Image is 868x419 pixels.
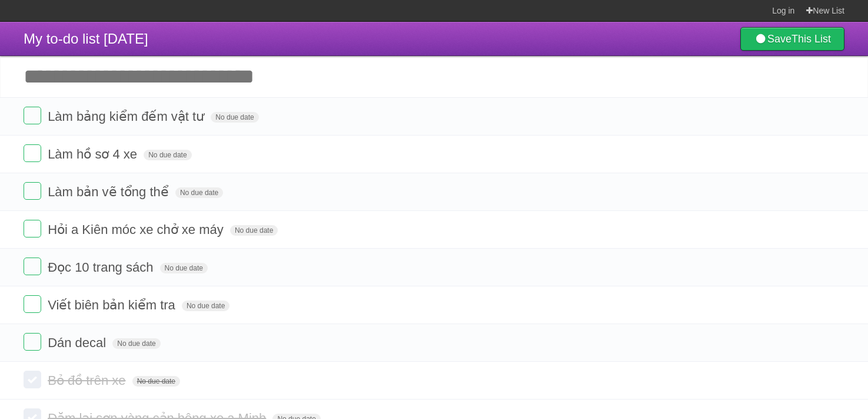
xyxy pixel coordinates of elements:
span: Viết biên bản kiểm tra [48,298,178,312]
b: This List [791,33,831,45]
span: No due date [175,187,223,198]
span: No due date [112,338,160,349]
label: Done [24,295,41,313]
label: Done [24,107,41,124]
label: Done [24,333,41,351]
span: Làm bản vẽ tổng thể [48,184,172,199]
label: Done [24,371,41,388]
label: Done [24,220,41,237]
span: No due date [182,301,230,311]
span: Dán decal [48,335,109,350]
span: No due date [132,376,180,387]
span: Đọc 10 trang sách [48,260,156,275]
span: No due date [160,263,208,273]
span: No due date [211,112,258,123]
span: No due date [144,150,191,160]
a: SaveThis List [740,27,844,51]
label: Done [24,144,41,162]
span: Hỏi a Kiên móc xe chở xe máy [48,222,227,237]
span: No due date [230,225,278,236]
span: Bỏ đồ trên xe [48,373,128,388]
span: Làm hồ sơ 4 xe [48,147,140,161]
label: Done [24,182,41,200]
span: Làm bảng kiểm đếm vật tư [48,109,207,124]
label: Done [24,258,41,275]
span: My to-do list [DATE] [24,31,148,47]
